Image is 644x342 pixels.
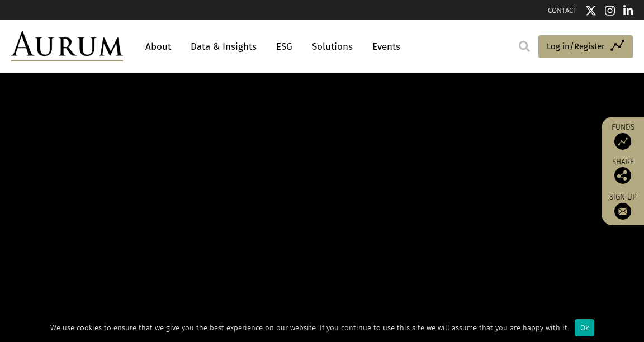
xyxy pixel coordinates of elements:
div: Ok [575,319,594,336]
a: Sign up [607,192,638,220]
img: Instagram icon [605,5,615,16]
a: Log in/Register [538,35,633,59]
a: ESG [271,36,298,57]
a: Funds [607,122,638,150]
span: Log in/Register [547,40,605,53]
a: About [140,36,177,57]
img: Twitter icon [585,5,596,16]
img: Linkedin icon [623,5,633,16]
a: Events [367,36,400,57]
img: Aurum [11,31,123,61]
a: Solutions [306,36,358,57]
img: search.svg [519,41,530,52]
div: Share [607,158,638,184]
img: Share this post [614,167,631,184]
a: CONTACT [548,6,577,15]
a: Data & Insights [185,36,262,57]
img: Access Funds [614,133,631,150]
img: Sign up to our newsletter [614,203,631,220]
